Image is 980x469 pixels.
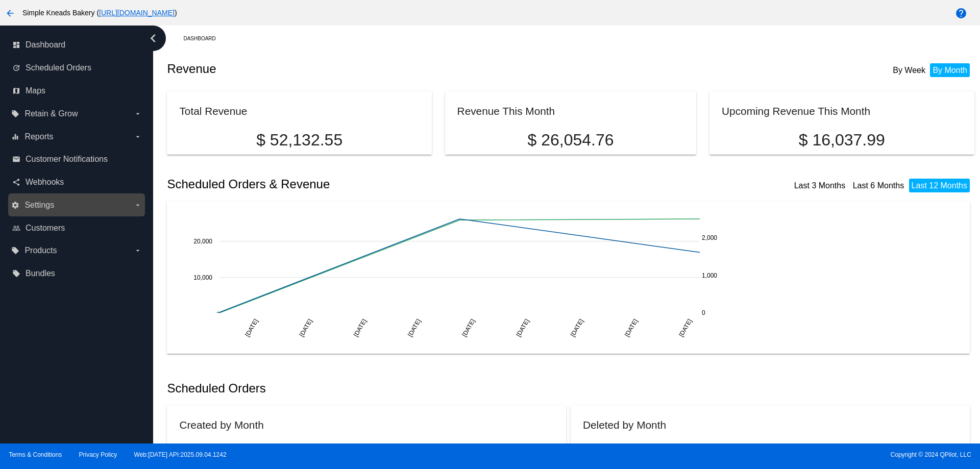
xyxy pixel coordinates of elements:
[134,451,227,458] a: Web:[DATE] API:2025.09.04.1242
[407,317,423,338] text: [DATE]
[24,201,54,210] span: Settings
[26,155,108,164] span: Customer Notifications
[583,419,666,431] h2: Deleted by Month
[26,63,91,72] span: Scheduled Orders
[179,419,263,431] h2: Created by Month
[167,62,571,76] h2: Revenue
[24,132,53,141] span: Reports
[24,246,57,255] span: Products
[457,131,684,150] p: $ 26,054.76
[12,87,20,95] i: map
[194,237,213,244] text: 20,000
[12,155,20,163] i: email
[12,83,142,99] a: map Maps
[79,451,117,458] a: Privacy Policy
[12,37,142,53] a: dashboard Dashboard
[702,234,717,241] text: 2,000
[11,133,19,141] i: equalizer
[26,40,65,50] span: Dashboard
[12,151,142,167] a: email Customer Notifications
[457,105,555,117] h2: Revenue This Month
[26,224,65,233] span: Customers
[11,201,19,209] i: settings
[12,41,20,49] i: dashboard
[12,265,142,282] a: local_offer Bundles
[12,269,20,278] i: local_offer
[12,224,20,232] i: people_outline
[12,174,142,190] a: share Webhooks
[22,9,177,17] span: Simple Kneads Bakery ( )
[515,317,531,338] text: [DATE]
[702,271,717,279] text: 1,000
[298,317,314,338] text: [DATE]
[9,451,62,458] a: Terms & Conditions
[794,181,846,190] a: Last 3 Months
[722,131,962,150] p: $ 16,037.99
[179,105,247,117] h2: Total Revenue
[853,181,904,190] a: Last 6 Months
[624,317,640,338] text: [DATE]
[912,181,967,190] a: Last 12 Months
[134,110,142,118] i: arrow_drop_down
[26,86,45,95] span: Maps
[145,30,161,46] i: chevron_left
[678,317,694,338] text: [DATE]
[499,451,971,458] span: Copyright © 2024 QPilot, LLC
[26,178,64,187] span: Webhooks
[183,31,225,46] a: Dashboard
[12,60,142,76] a: update Scheduled Orders
[955,7,967,19] mat-icon: help
[722,105,870,117] h2: Upcoming Revenue This Month
[26,269,55,278] span: Bundles
[134,246,142,255] i: arrow_drop_down
[24,109,78,118] span: Retain & Grow
[179,131,419,150] p: $ 52,132.55
[11,110,19,118] i: local_offer
[194,274,213,281] text: 10,000
[11,246,19,255] i: local_offer
[12,220,142,236] a: people_outline Customers
[4,7,16,19] mat-icon: arrow_back
[702,309,705,316] text: 0
[99,9,175,17] a: [URL][DOMAIN_NAME]
[352,317,368,338] text: [DATE]
[244,317,260,338] text: [DATE]
[12,178,20,186] i: share
[167,177,571,191] h2: Scheduled Orders & Revenue
[134,133,142,141] i: arrow_drop_down
[890,63,928,77] li: By Week
[461,317,477,338] text: [DATE]
[12,64,20,72] i: update
[134,201,142,209] i: arrow_drop_down
[569,317,585,338] text: [DATE]
[930,63,970,77] li: By Month
[167,381,571,396] h2: Scheduled Orders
